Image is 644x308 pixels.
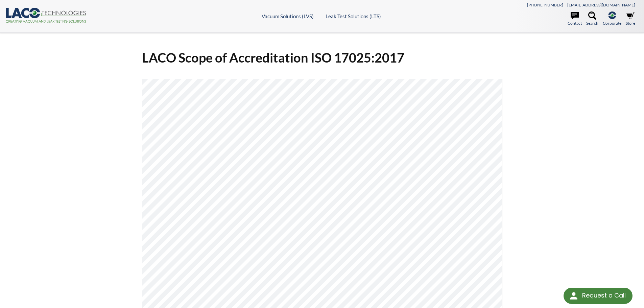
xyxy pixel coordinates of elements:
[262,13,314,19] a: Vacuum Solutions (LVS)
[626,11,635,26] a: Store
[586,11,598,26] a: Search
[568,11,582,26] a: Contact
[142,49,502,66] h1: LACO Scope of Accreditation ISO 17025:2017
[527,2,563,7] a: [PHONE_NUMBER]
[568,290,579,301] img: round button
[603,20,621,26] span: Corporate
[564,288,633,304] div: Request a Call
[326,13,381,19] a: Leak Test Solutions (LTS)
[582,288,626,303] div: Request a Call
[567,2,635,7] a: [EMAIL_ADDRESS][DOMAIN_NAME]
